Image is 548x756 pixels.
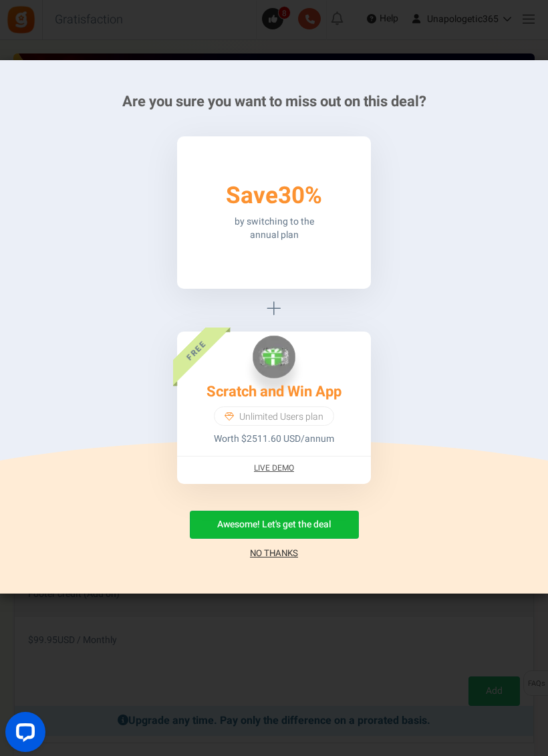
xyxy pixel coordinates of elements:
[5,5,45,45] button: Open LiveChat chat widget
[154,307,238,392] div: FREE
[190,511,359,539] button: Awesome! Let's get the deal
[207,381,341,402] a: Scratch and Win App
[235,215,314,242] p: by switching to the annual plan
[250,547,298,560] a: No Thanks
[239,410,323,424] span: Unlimited Users plan
[20,94,528,110] h2: Are you sure you want to miss out on this deal?
[226,183,322,209] h3: Save
[278,178,322,213] span: 30%
[253,336,295,378] img: Scratch and Win
[214,432,334,446] p: Worth $2511.60 USD/annum
[254,463,294,474] a: Live Demo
